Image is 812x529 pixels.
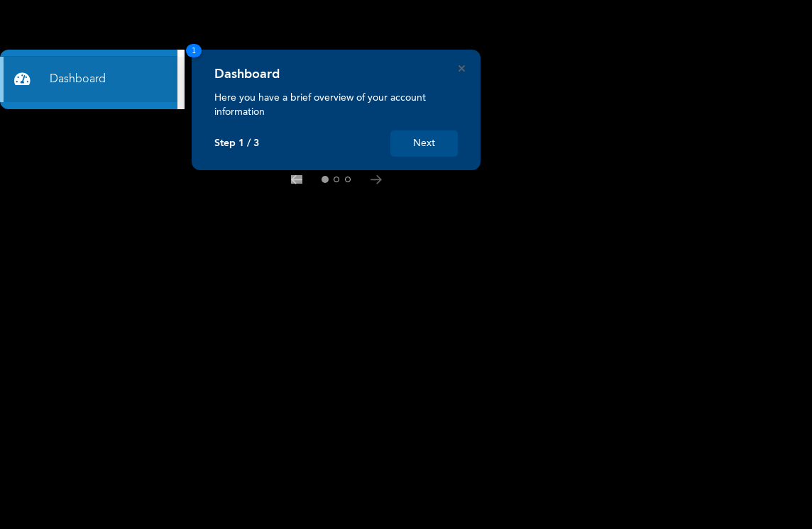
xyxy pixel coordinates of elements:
button: Close [459,65,465,72]
p: Here you have a brief overview of your account information [214,91,458,119]
p: Step 1 / 3 [214,138,259,150]
h4: Dashboard [214,67,280,82]
button: Next [390,130,458,157]
span: 1 [186,44,202,57]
